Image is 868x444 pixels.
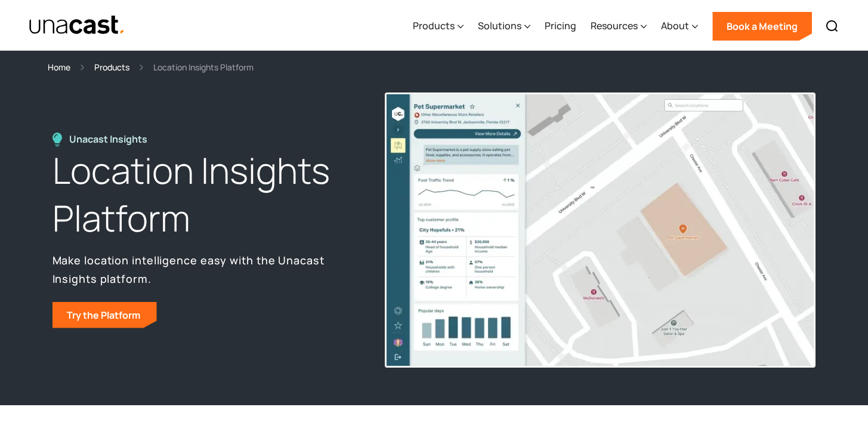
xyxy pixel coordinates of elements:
[478,2,530,51] div: Solutions
[29,15,126,36] img: Unacast text logo
[69,132,153,146] div: Unacast Insights
[48,60,70,74] a: Home
[413,2,464,51] div: Products
[413,18,455,33] div: Products
[712,12,812,41] a: Book a Meeting
[94,60,129,74] a: Products
[52,302,157,328] a: Try the Platform
[29,15,126,36] a: home
[52,147,358,242] h1: Location Insights Platform
[591,18,638,33] div: Resources
[661,18,689,33] div: About
[825,19,839,33] img: Search icon
[661,2,698,51] div: About
[545,2,576,51] a: Pricing
[478,18,521,33] div: Solutions
[52,251,358,287] p: Make location intelligence easy with the Unacast Insights platform.
[52,132,62,147] img: Location Insights Platform icon
[591,2,647,51] div: Resources
[153,60,254,74] div: Location Insights Platform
